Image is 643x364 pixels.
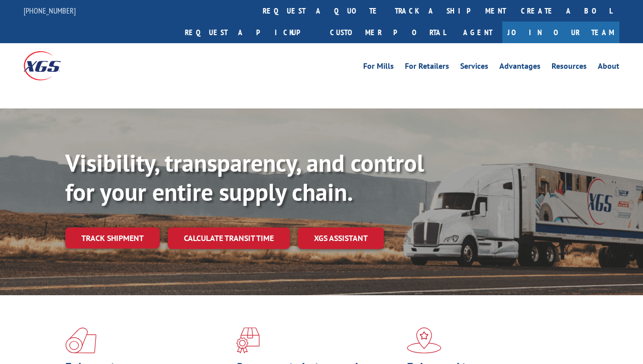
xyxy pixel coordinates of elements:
[65,147,424,207] b: Visibility, transparency, and control for your entire supply chain.
[598,62,619,73] a: About
[552,62,587,73] a: Resources
[236,327,260,353] img: xgs-icon-focused-on-flooring-red
[407,327,442,353] img: xgs-icon-flagship-distribution-model-red
[502,22,619,43] a: Join Our Team
[298,227,384,249] a: XGS ASSISTANT
[460,62,488,73] a: Services
[177,22,323,43] a: Request a pickup
[323,22,453,43] a: Customer Portal
[24,6,76,16] a: [PHONE_NUMBER]
[405,62,449,73] a: For Retailers
[499,62,541,73] a: Advantages
[65,227,160,249] a: Track shipment
[65,327,96,353] img: xgs-icon-total-supply-chain-intelligence-red
[168,227,290,249] a: Calculate transit time
[453,22,502,43] a: Agent
[363,62,394,73] a: For Mills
